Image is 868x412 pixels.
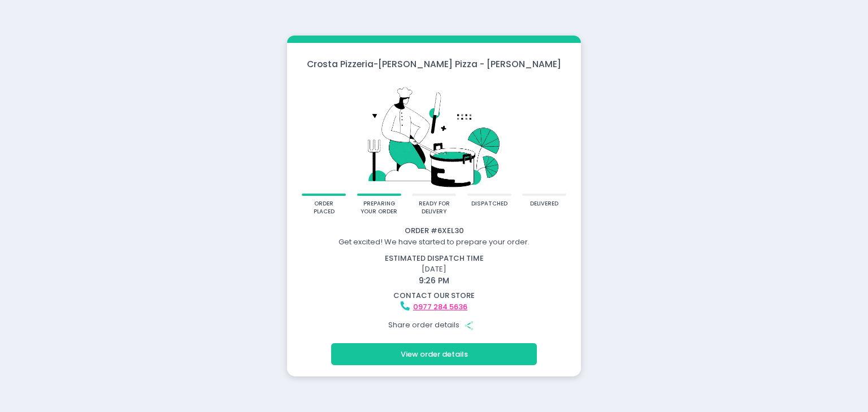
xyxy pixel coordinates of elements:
[306,200,342,216] div: order placed
[289,236,579,248] div: Get excited! We have started to prepare your order.
[530,200,558,208] div: delivered
[289,314,579,336] div: Share order details
[419,275,449,286] span: 9:26 PM
[471,200,507,208] div: dispatched
[331,343,537,365] button: View order details
[282,253,587,287] div: [DATE]
[289,225,579,236] div: Order # 6XEL30
[289,253,579,264] div: estimated dispatch time
[416,200,453,216] div: ready for delivery
[302,78,566,194] img: talkie
[413,301,467,312] a: 0977 284 5636
[289,290,579,301] div: contact our store
[287,58,581,71] div: Crosta Pizzeria - [PERSON_NAME] Pizza - [PERSON_NAME]
[361,200,397,216] div: preparing your order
